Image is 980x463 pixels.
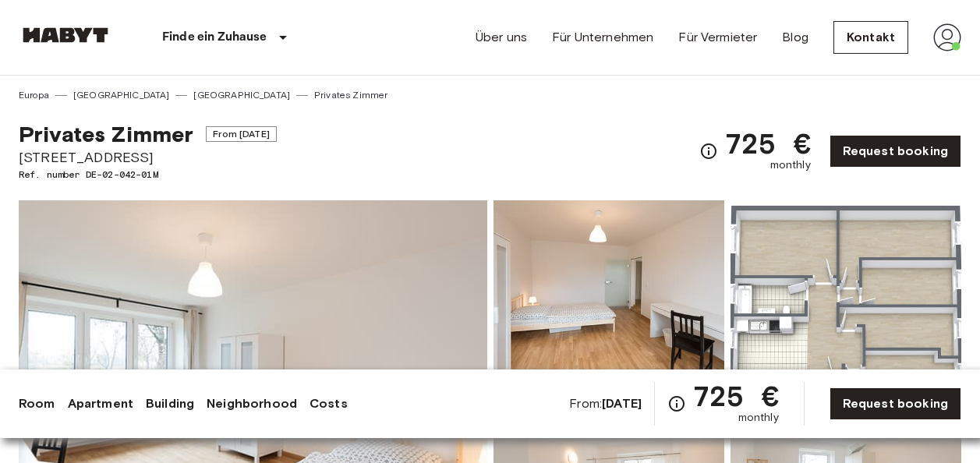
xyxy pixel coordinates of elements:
[724,129,811,157] span: 725 €
[206,126,277,142] span: From [DATE]
[833,21,908,54] a: Kontakt
[738,410,779,426] span: monthly
[552,28,653,47] a: Für Unternehmen
[667,394,686,413] svg: Check cost overview for full price breakdown. Please note that discounts apply to new joiners onl...
[314,88,387,102] a: Privates Zimmer
[146,394,194,413] a: Building
[19,394,55,413] a: Room
[770,157,811,173] span: monthly
[569,395,642,412] span: From:
[19,168,277,182] span: Ref. number DE-02-042-01M
[678,28,757,47] a: Für Vermieter
[19,147,277,168] span: [STREET_ADDRESS]
[162,28,267,47] p: Finde ein Zuhause
[68,394,133,413] a: Apartment
[830,135,961,168] a: Request booking
[19,88,49,102] a: Europa
[310,394,348,413] a: Costs
[782,28,808,47] a: Blog
[933,23,961,51] img: avatar
[830,387,961,420] a: Request booking
[692,382,779,410] span: 725 €
[207,394,297,413] a: Neighborhood
[73,88,170,102] a: [GEOGRAPHIC_DATA]
[19,121,193,147] span: Privates Zimmer
[494,200,724,405] img: Picture of unit DE-02-042-01M
[476,28,527,47] a: Über uns
[699,142,718,161] svg: Check cost overview for full price breakdown. Please note that discounts apply to new joiners onl...
[731,200,961,405] img: Picture of unit DE-02-042-01M
[193,88,290,102] a: [GEOGRAPHIC_DATA]
[19,27,112,43] img: Habyt
[602,396,642,411] b: [DATE]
